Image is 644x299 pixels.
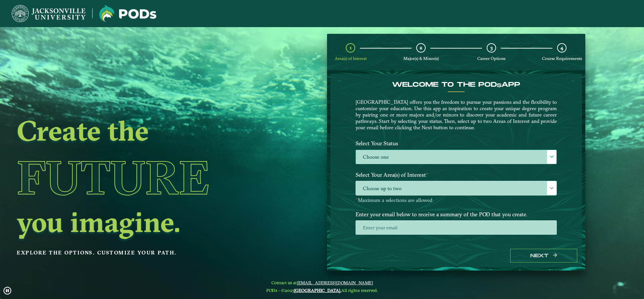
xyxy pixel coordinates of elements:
a: [GEOGRAPHIC_DATA]. [294,288,341,293]
p: [GEOGRAPHIC_DATA] offers you the freedom to pursue your passions and the flexibility to customize... [356,99,557,131]
label: Select Your Area(s) of Interest [351,169,562,181]
h2: Create the [17,117,273,145]
span: 3 [490,45,493,51]
span: 1 [350,45,352,51]
span: Contact us at [266,280,378,285]
span: Area(s) of Interest [335,56,367,61]
h4: Welcome to the POD app [356,81,557,89]
span: Choose up to two [356,181,556,196]
span: 4 [560,45,563,51]
h1: Future [17,147,273,208]
h2: you imagine. [17,208,273,236]
span: 2 [420,45,422,51]
label: Select Your Status [351,137,562,150]
span: Career Options [477,56,505,61]
sup: ⋆ [426,171,429,176]
span: Course Requirements [542,56,582,61]
img: Jacksonville University logo [99,5,156,22]
button: Next [510,249,577,263]
sup: ⋆ [356,196,358,201]
span: Major(s) & Minor(s) [404,56,439,61]
sub: s [497,82,501,89]
p: Explore the options. Customize your path. [17,248,273,258]
label: Enter your email below to receive a summary of the POD that you create. [351,208,562,220]
a: [EMAIL_ADDRESS][DOMAIN_NAME] [297,280,373,285]
img: Jacksonville University logo [12,5,86,22]
span: PODs - ©2025 All rights reserved. [266,288,378,293]
p: Maximum 2 selections are allowed [356,197,557,204]
input: Enter your email [356,220,557,235]
label: Choose one [356,150,556,164]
